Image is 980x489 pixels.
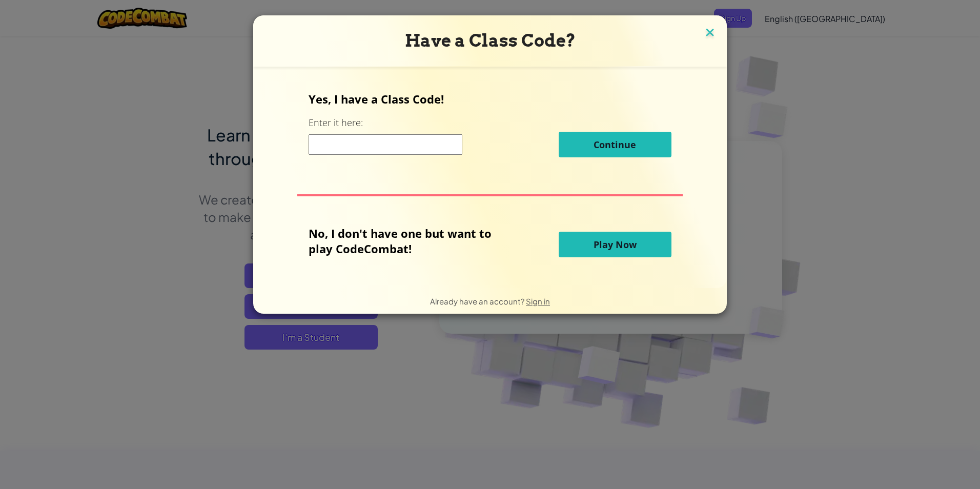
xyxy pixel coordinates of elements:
[309,226,507,256] p: No, I don't have one but want to play CodeCombat!
[430,296,526,306] span: Already have an account?
[594,138,636,151] span: Continue
[703,26,717,41] img: close icon
[405,30,576,51] span: Have a Class Code?
[309,91,671,107] p: Yes, I have a Class Code!
[559,232,671,257] button: Play Now
[526,296,550,306] a: Sign in
[309,116,363,129] label: Enter it here:
[559,132,671,157] button: Continue
[594,238,637,251] span: Play Now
